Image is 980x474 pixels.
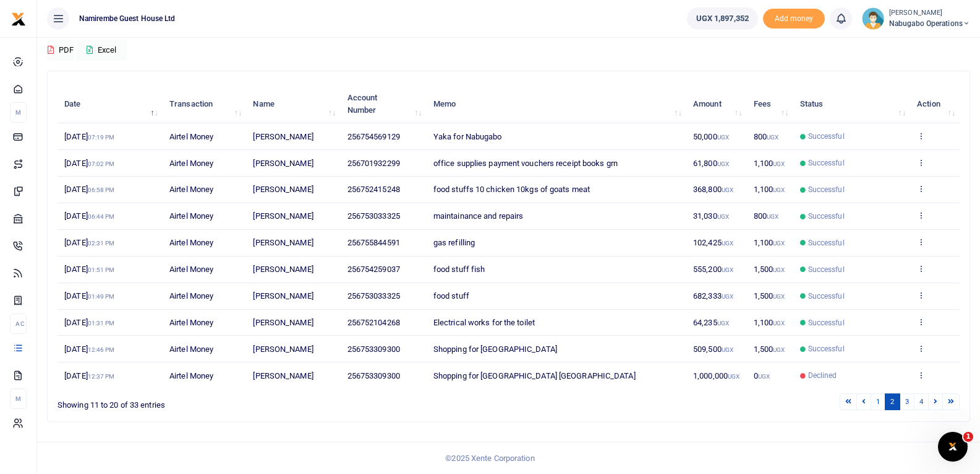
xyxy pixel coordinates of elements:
span: [PERSON_NAME] [253,159,313,168]
span: [DATE] [64,291,114,301]
th: Memo: activate to sort column ascending [427,85,686,123]
span: 555,200 [693,265,733,274]
th: Amount: activate to sort column ascending [686,85,747,123]
img: logo-small [11,12,26,27]
span: Add money [763,9,825,29]
span: [PERSON_NAME] [253,345,313,354]
span: maintainance and repairs [433,211,523,221]
span: [DATE] [64,238,114,247]
th: Fees: activate to sort column ascending [746,85,793,123]
span: 1,100 [754,185,785,194]
span: 256752415248 [347,185,400,194]
span: 509,500 [693,345,733,354]
small: UGX [773,346,785,353]
a: UGX 1,897,352 [687,7,758,30]
th: Name: activate to sort column ascending [246,85,340,123]
span: [DATE] [64,159,114,168]
span: Airtel Money [169,132,213,141]
span: [PERSON_NAME] [253,132,313,141]
span: Successful [808,211,845,222]
span: Successful [808,264,845,275]
small: UGX [717,160,729,167]
span: [DATE] [64,265,114,274]
span: gas refilling [433,238,475,247]
small: 01:49 PM [88,293,115,300]
span: [PERSON_NAME] [253,291,313,301]
span: 1,000,000 [693,371,739,380]
small: 06:58 PM [88,187,115,193]
span: 61,800 [693,159,729,168]
th: Status: activate to sort column ascending [793,85,910,123]
span: 256752104268 [347,318,400,327]
small: 07:02 PM [88,160,115,167]
span: food stuffs 10 chicken 10kgs of goats meat [433,185,590,194]
small: 02:31 PM [88,240,115,247]
small: UGX [773,320,785,327]
span: [DATE] [64,345,114,354]
small: UGX [722,240,733,247]
small: UGX [773,293,785,300]
th: Date: activate to sort column descending [58,85,163,123]
span: 50,000 [693,132,729,141]
small: UGX [767,134,778,141]
span: Shopping for [GEOGRAPHIC_DATA] [433,345,557,354]
li: Toup your wallet [763,9,825,29]
span: 800 [754,132,779,141]
th: Transaction: activate to sort column ascending [163,85,246,123]
span: Successful [808,291,845,302]
small: UGX [773,160,785,167]
span: 31,030 [693,211,729,221]
div: Showing 11 to 20 of 33 entries [58,392,428,411]
span: 1,100 [754,238,785,247]
a: 4 [914,393,929,410]
span: 0 [754,371,770,380]
span: Successful [808,237,845,248]
button: Excel [76,40,127,61]
span: food stuff [433,291,469,301]
small: 12:46 PM [88,346,115,353]
span: 256754259037 [347,265,400,274]
li: M [10,102,27,123]
span: 102,425 [693,238,733,247]
small: UGX [773,240,785,247]
span: 1,100 [754,159,785,168]
small: [PERSON_NAME] [889,8,970,19]
small: UGX [728,373,739,380]
span: Airtel Money [169,185,213,194]
span: 256701932299 [347,159,400,168]
span: Successful [808,131,845,142]
span: UGX 1,897,352 [696,12,749,25]
span: Electrical works for the toilet [433,318,535,327]
small: 12:37 PM [88,373,115,380]
img: profile-user [862,7,884,30]
small: UGX [717,213,729,220]
a: 2 [885,393,900,410]
span: 682,333 [693,291,733,301]
li: M [10,388,27,409]
span: 256754569129 [347,132,400,141]
small: 01:31 PM [88,320,115,327]
small: UGX [722,187,733,193]
small: UGX [722,266,733,273]
span: Successful [808,157,845,169]
span: 1,100 [754,318,785,327]
small: UGX [767,213,778,220]
a: 1 [871,393,885,410]
span: Namirembe Guest House Ltd [74,13,181,24]
span: [DATE] [64,371,114,380]
span: Airtel Money [169,265,213,274]
span: 256753033325 [347,291,400,301]
th: Action: activate to sort column ascending [910,85,960,123]
th: Account Number: activate to sort column ascending [340,85,426,123]
span: Successful [808,184,845,195]
button: PDF [47,40,74,61]
span: Airtel Money [169,238,213,247]
span: Successful [808,317,845,328]
a: Add money [763,13,825,22]
small: 06:44 PM [88,213,115,220]
span: office supplies payment vouchers receipt books grn [433,159,618,168]
span: [PERSON_NAME] [253,211,313,221]
span: Airtel Money [169,371,213,380]
span: 368,800 [693,185,733,194]
span: Airtel Money [169,318,213,327]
